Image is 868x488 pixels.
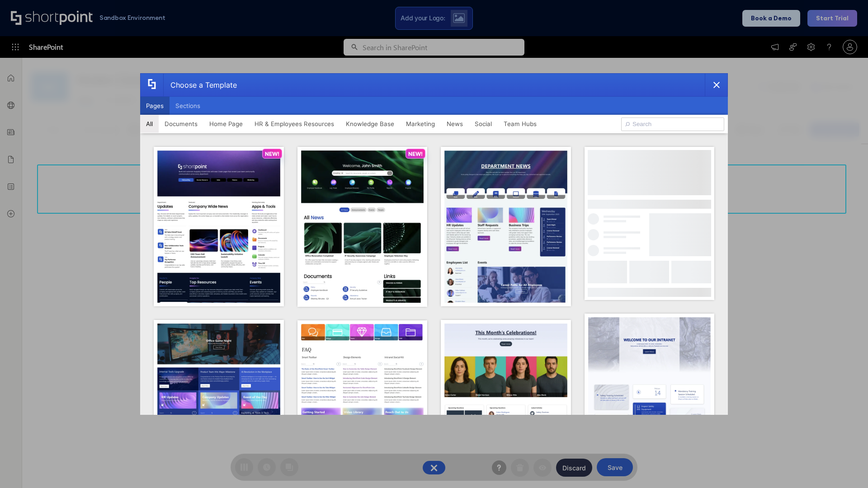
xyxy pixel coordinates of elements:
iframe: Chat Widget [823,445,868,488]
button: Sections [170,97,206,115]
div: Choose a Template [163,74,237,96]
div: template selector [140,73,728,415]
p: NEW! [265,150,279,157]
button: Knowledge Base [340,115,400,133]
input: Search [621,117,724,131]
button: News [441,115,469,133]
button: All [140,115,159,133]
button: Pages [140,97,170,115]
button: HR & Employees Resources [249,115,340,133]
button: Documents [159,115,203,133]
button: Social [469,115,498,133]
button: Marketing [400,115,441,133]
p: NEW! [408,150,423,157]
button: Home Page [203,115,249,133]
button: Team Hubs [498,115,542,133]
